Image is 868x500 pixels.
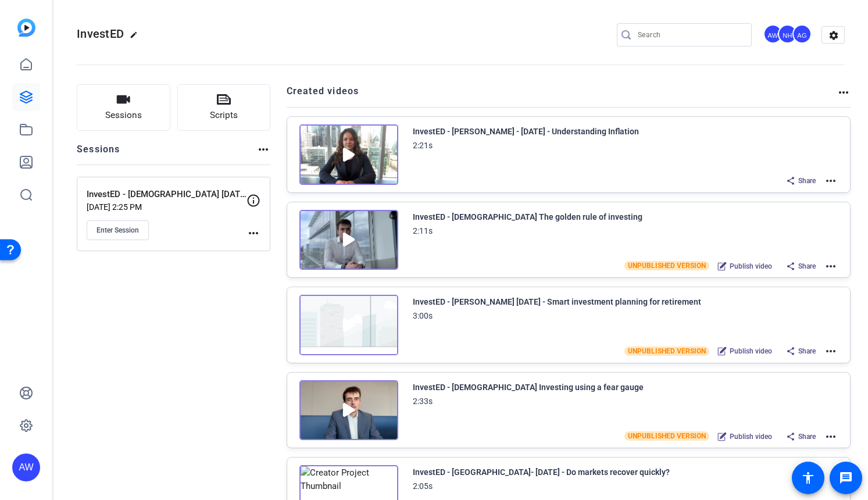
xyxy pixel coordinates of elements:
span: Share [798,176,816,185]
mat-icon: more_horiz [824,259,838,273]
span: Publish video [730,432,772,441]
div: 2:33s [413,394,433,408]
mat-icon: edit [130,31,144,45]
p: [DATE] 2:25 PM [87,202,247,212]
div: InvestED - [DEMOGRAPHIC_DATA] The golden rule of investing [413,210,642,224]
img: Creator Project Thumbnail [299,124,398,185]
span: Share [798,432,816,441]
mat-icon: more_horiz [837,85,851,99]
button: Scripts [177,84,271,131]
mat-icon: more_horiz [824,174,838,188]
span: Scripts [210,109,238,122]
div: 3:00s [413,309,433,323]
div: InvestED - [PERSON_NAME] - [DATE] - Understanding Inflation [413,124,639,138]
div: AW [763,24,783,44]
span: Share [798,262,816,271]
mat-icon: more_horiz [256,142,270,156]
mat-icon: message [839,471,853,485]
ngx-avatar: Ashley Williams [763,24,784,45]
span: Share [798,347,816,356]
span: Publish video [730,262,772,271]
input: Search [638,28,742,42]
ngx-avatar: Nancy Hanninen [778,24,798,45]
div: AW [12,453,40,481]
mat-icon: more_horiz [824,344,838,358]
button: Sessions [77,84,170,131]
mat-icon: settings [822,27,845,44]
span: Publish video [730,347,772,356]
div: InvestED - [DEMOGRAPHIC_DATA] Investing using a fear gauge [413,380,644,394]
img: Creator Project Thumbnail [299,210,398,270]
span: UNPUBLISHED VERSION [624,431,709,441]
span: Enter Session [97,226,139,235]
div: InvestED - [PERSON_NAME] [DATE] - Smart investment planning for retirement [413,295,701,309]
div: AG [792,24,812,44]
ngx-avatar: Ashleen Grange [792,24,813,45]
h2: Created videos [287,84,837,107]
mat-icon: more_horiz [824,430,838,444]
div: InvestED - [GEOGRAPHIC_DATA]- [DATE] - Do markets recover quickly? [413,465,670,479]
img: Creator Project Thumbnail [299,380,398,441]
h2: Sessions [77,142,120,165]
mat-icon: more_horiz [247,226,260,240]
img: Creator Project Thumbnail [299,295,398,355]
div: 2:21s [413,138,433,152]
mat-icon: accessibility [801,471,815,485]
button: Enter Session [87,220,149,240]
span: UNPUBLISHED VERSION [624,261,709,270]
span: Sessions [105,109,142,122]
span: InvestED [77,27,124,41]
div: 2:11s [413,224,433,238]
span: UNPUBLISHED VERSION [624,347,709,356]
p: InvestED - [DEMOGRAPHIC_DATA] [DATE] [87,188,247,201]
div: NH [778,24,797,44]
div: 2:05s [413,479,433,493]
img: blue-gradient.svg [17,19,35,37]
